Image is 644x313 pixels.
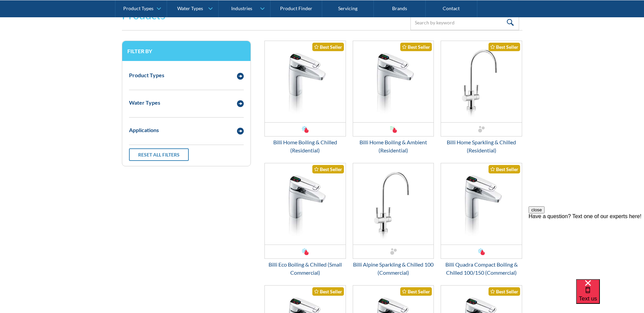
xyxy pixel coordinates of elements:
[312,43,344,51] div: Best Seller
[353,138,434,154] div: Billi Home Boiling & Ambient (Residential)
[312,165,344,173] div: Best Seller
[265,41,346,122] img: Billi Home Boiling & Chilled (Residential)
[129,99,160,107] div: Water Types
[129,126,159,134] div: Applications
[441,163,522,277] a: Billi Quadra Compact Boiling & Chilled 100/150 (Commercial)Best SellerBilli Quadra Compact Boilin...
[441,138,522,154] div: Billi Home Sparkling & Chilled (Residential)
[353,41,434,122] img: Billi Home Boiling & Ambient (Residential)
[264,41,346,154] a: Billi Home Boiling & Chilled (Residential)Best SellerBilli Home Boiling & Chilled (Residential)
[410,15,519,30] input: Search by keyword
[400,43,432,51] div: Best Seller
[489,287,520,296] div: Best Seller
[127,48,245,54] h3: Filter by
[441,163,522,245] img: Billi Quadra Compact Boiling & Chilled 100/150 (Commercial)
[264,163,346,277] a: Billi Eco Boiling & Chilled (Small Commercial)Best SellerBilli Eco Boiling & Chilled (Small Comme...
[353,163,434,277] a: Billi Alpine Sparkling & Chilled 100 (Commercial)Billi Alpine Sparkling & Chilled 100 (Commercial)
[123,5,153,11] div: Product Types
[400,287,432,296] div: Best Seller
[129,148,189,161] a: Reset all filters
[177,5,203,11] div: Water Types
[265,163,346,245] img: Billi Eco Boiling & Chilled (Small Commercial)
[231,5,252,11] div: Industries
[529,206,644,288] iframe: podium webchat widget prompt
[489,165,520,173] div: Best Seller
[264,260,346,277] div: Billi Eco Boiling & Chilled (Small Commercial)
[441,41,522,122] img: Billi Home Sparkling & Chilled (Residential)
[441,260,522,277] div: Billi Quadra Compact Boiling & Chilled 100/150 (Commercial)
[353,260,434,277] div: Billi Alpine Sparkling & Chilled 100 (Commercial)
[264,138,346,154] div: Billi Home Boiling & Chilled (Residential)
[441,41,522,154] a: Billi Home Sparkling & Chilled (Residential)Best SellerBilli Home Sparkling & Chilled (Residential)
[489,43,520,51] div: Best Seller
[129,71,164,79] div: Product Types
[353,163,434,245] img: Billi Alpine Sparkling & Chilled 100 (Commercial)
[353,41,434,154] a: Billi Home Boiling & Ambient (Residential)Best SellerBilli Home Boiling & Ambient (Residential)
[312,287,344,296] div: Best Seller
[576,279,644,313] iframe: podium webchat widget bubble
